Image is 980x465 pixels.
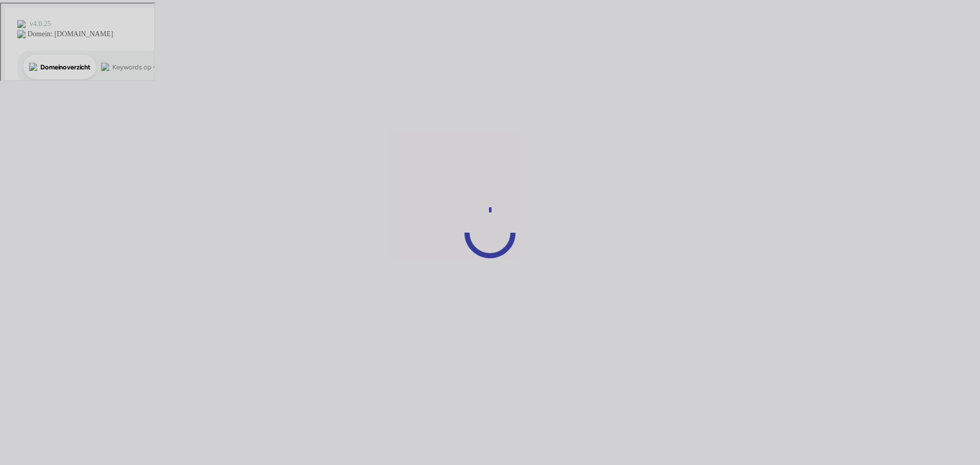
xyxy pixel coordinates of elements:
img: tab_domain_overview_orange.svg [28,59,36,67]
img: logo_orange.svg [16,16,24,25]
div: Domein: [DOMAIN_NAME] [27,27,112,35]
div: Domeinoverzicht [39,60,89,67]
div: Keywords op verkeer [111,60,175,67]
div: v 4.0.25 [29,16,50,25]
img: tab_keywords_by_traffic_grey.svg [100,59,108,67]
img: website_grey.svg [16,27,24,35]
